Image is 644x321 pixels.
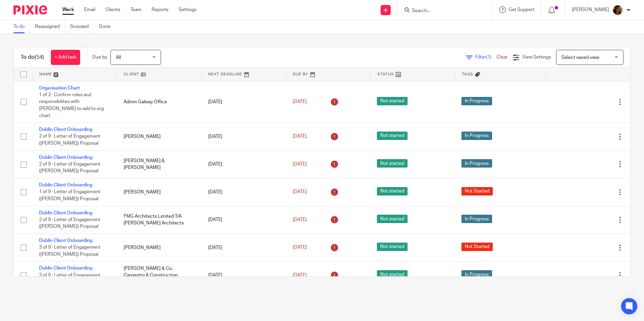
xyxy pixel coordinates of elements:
[39,93,104,118] span: 1 of 2 · Confirm roles and responsibilites with [PERSON_NAME] to add to org chart
[201,81,286,123] td: [DATE]
[39,86,80,91] a: Organisation Chart
[39,162,100,174] span: 2 of 9 · Letter of Engagement ([PERSON_NAME]) Proposal
[377,159,408,168] span: Not started
[612,5,623,15] img: Arvinder.jpeg
[461,270,492,279] span: In Progress
[39,190,100,202] span: 1 of 9 · Letter of Engagement ([PERSON_NAME]) Proposal
[13,5,47,14] img: Pixie
[152,6,168,13] a: Reports
[51,50,80,65] a: + Add task
[35,55,44,60] span: (54)
[130,6,141,13] a: Team
[509,7,535,12] span: Get Support
[201,178,286,206] td: [DATE]
[377,270,408,279] span: Not started
[377,132,408,140] span: Not started
[461,132,492,140] span: In Progress
[39,273,100,285] span: 3 of 9 · Letter of Engagement ([PERSON_NAME]) Proposal
[21,54,44,61] h1: To do
[461,97,492,105] span: In Progress
[39,155,92,160] a: Dublin Client Onboarding
[179,6,196,13] a: Settings
[39,183,92,187] a: Dublin Client Onboarding
[293,245,307,250] span: [DATE]
[39,238,92,243] a: Dublin Client Onboarding
[116,55,121,60] span: All
[461,159,492,168] span: In Progress
[496,55,508,60] a: Clear
[201,261,286,289] td: [DATE]
[39,127,92,132] a: Dublin Client Onboarding
[293,217,307,222] span: [DATE]
[117,123,201,150] td: [PERSON_NAME]
[39,266,92,271] a: Dublin Client Onboarding
[70,20,94,33] a: Snoozed
[39,134,100,146] span: 2 of 9 · Letter of Engagement ([PERSON_NAME]) Proposal
[377,97,408,105] span: Not started
[461,215,492,223] span: In Progress
[117,150,201,178] td: [PERSON_NAME] & [PERSON_NAME]
[377,215,408,223] span: Not started
[92,54,107,61] p: Due by
[105,6,120,13] a: Clients
[377,187,408,195] span: Not started
[35,20,65,33] a: Reassigned
[201,150,286,178] td: [DATE]
[99,20,116,33] a: Done
[201,123,286,150] td: [DATE]
[117,234,201,261] td: [PERSON_NAME]
[293,162,307,167] span: [DATE]
[117,178,201,206] td: [PERSON_NAME]
[475,55,496,60] span: Filter
[461,187,493,195] span: Not Started
[117,261,201,289] td: [PERSON_NAME] & Co. Carpentry & Construction Limited
[117,206,201,234] td: FMG Architects Limited T/A [PERSON_NAME] Architects
[39,211,92,215] a: Dublin Client Onboarding
[522,55,551,60] span: View Settings
[39,217,100,229] span: 2 of 9 · Letter of Engagement ([PERSON_NAME]) Proposal
[13,20,30,33] a: To do
[411,8,472,14] input: Search
[561,55,599,60] span: Select saved view
[377,243,408,251] span: Not started
[293,134,307,139] span: [DATE]
[293,190,307,194] span: [DATE]
[462,72,473,76] span: Tags
[39,245,100,257] span: 3 of 9 · Letter of Engagement ([PERSON_NAME]) Proposal
[461,243,493,251] span: Not Started
[117,81,201,123] td: Admin Galway Office
[486,55,491,60] span: (1)
[293,273,307,278] span: [DATE]
[293,100,307,104] span: [DATE]
[201,234,286,261] td: [DATE]
[84,6,95,13] a: Email
[572,6,609,13] p: [PERSON_NAME]
[201,206,286,234] td: [DATE]
[62,6,74,13] a: Work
